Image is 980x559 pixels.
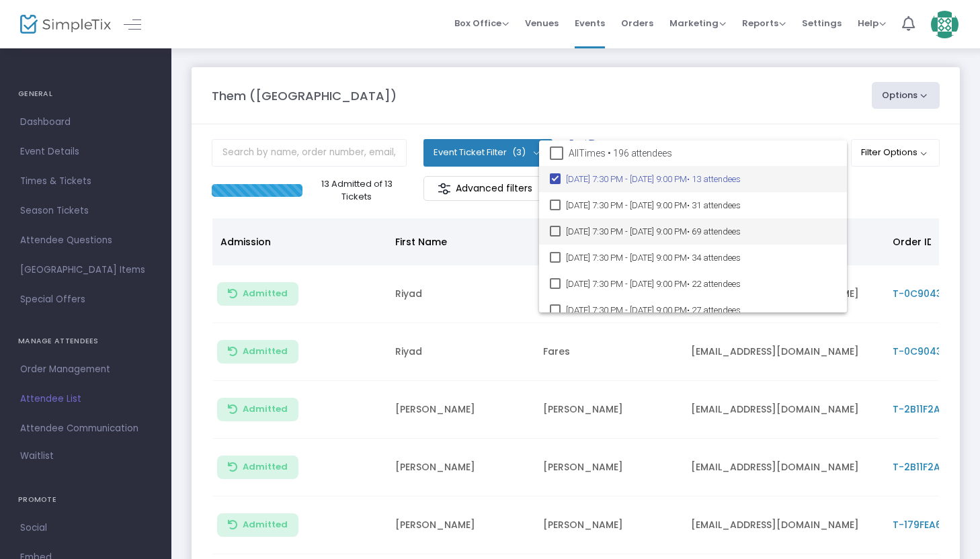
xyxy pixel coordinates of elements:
span: • 13 attendees [687,174,741,184]
span: [DATE] 7:30 PM - [DATE] 9:00 PM [566,218,836,245]
span: [DATE] 7:30 PM - [DATE] 9:00 PM [566,166,836,192]
span: [DATE] 7:30 PM - [DATE] 9:00 PM [566,192,836,218]
span: [DATE] 7:30 PM - [DATE] 9:00 PM [566,271,836,297]
span: • 27 attendees [687,305,741,315]
span: All Times • 196 attendees [569,145,672,161]
span: • 31 attendees [687,200,741,210]
span: • 22 attendees [687,279,741,289]
span: [DATE] 7:30 PM - [DATE] 9:00 PM [566,245,836,271]
span: [DATE] 7:30 PM - [DATE] 9:00 PM [566,297,836,323]
span: • 69 attendees [687,226,741,236]
span: • 34 attendees [687,253,741,263]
